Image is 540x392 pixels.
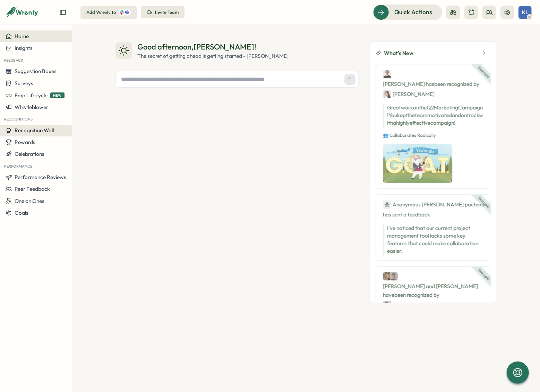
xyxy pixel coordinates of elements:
[80,6,137,19] button: Add Wrenly to
[50,92,65,98] span: NEW
[383,70,484,98] div: [PERSON_NAME] has been recognized by
[383,132,484,139] p: 👥 Collaborates Radically
[15,174,66,180] span: Performance Reviews
[383,104,484,127] p: Great work on the Q2 Marketing Campaign! You kept the team motivated and on track with a highly e...
[155,9,179,16] div: Invite Team
[383,90,435,98] div: [PERSON_NAME]
[389,272,398,280] img: Jack
[522,9,528,15] span: KL
[383,70,391,78] img: Ben
[383,272,391,280] img: Cassie
[15,186,50,192] span: Peer Feedback
[15,45,33,51] span: Insights
[138,42,289,52] div: Good afternoon , [PERSON_NAME] !
[383,272,484,309] div: [PERSON_NAME] and [PERSON_NAME] have been recognized by
[394,8,432,17] span: Quick Actions
[15,68,57,74] span: Suggestion Boxes
[15,92,48,99] span: Emp Lifecycle
[15,139,35,145] span: Rewards
[138,52,289,60] div: The secret of getting ahead is getting started - [PERSON_NAME]
[59,9,66,16] button: Expand sidebar
[15,33,29,39] span: Home
[86,9,116,16] div: Add Wrenly to
[383,144,452,183] img: Recognition Image
[383,301,391,309] img: Carlos
[383,301,435,309] div: [PERSON_NAME]
[15,198,44,204] span: One on Ones
[518,6,532,19] button: KL
[141,6,185,19] button: Invite Team
[383,90,391,98] img: Jane
[15,151,44,157] span: Celebrations
[15,127,54,134] span: Recognition Wall
[384,49,413,57] span: What's New
[15,80,33,87] span: Surveys
[383,200,485,209] div: Anonymous [PERSON_NAME] pochard
[387,224,484,255] p: I've noticed that our current project management tool lacks some key features that could make col...
[373,5,442,20] button: Quick Actions
[383,200,484,219] div: has sent a feedback
[15,104,48,110] span: Whistleblower
[15,210,28,216] span: Goals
